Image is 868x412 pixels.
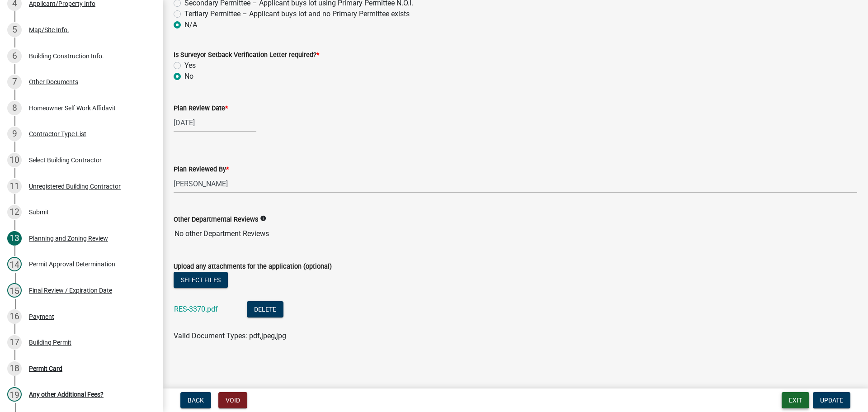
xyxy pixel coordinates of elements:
span: Back [188,397,204,404]
div: 7 [7,75,22,89]
a: RES-3370.pdf [174,305,218,313]
div: 11 [7,179,22,194]
i: info [260,215,266,222]
span: Valid Document Types: pdf,jpeg,jpg [174,331,286,340]
div: 12 [7,205,22,219]
label: Plan Reviewed By [174,166,229,173]
label: N/A [184,19,197,30]
div: Final Review / Expiration Date [29,287,112,294]
div: 13 [7,231,22,246]
div: 18 [7,361,22,376]
label: Is Surveyor Setback Verification Letter required? [174,52,319,58]
div: 10 [7,153,22,167]
div: 16 [7,309,22,324]
div: Permit Card [29,365,62,372]
div: Other Documents [29,79,78,85]
wm-modal-confirm: Delete Document [247,306,283,314]
div: Contractor Type List [29,131,86,137]
div: Applicant/Property Info [29,0,95,7]
input: mm/dd/yyyy [174,114,256,132]
div: Permit Approval Determination [29,261,115,267]
div: Select Building Contractor [29,157,102,163]
button: Void [218,392,247,408]
button: Update [813,392,850,408]
button: Select files [174,272,228,288]
button: Back [180,392,211,408]
label: No [184,71,193,82]
div: 15 [7,283,22,298]
div: Payment [29,313,54,320]
label: Yes [184,60,196,71]
div: Any other Additional Fees? [29,391,104,398]
label: Plan Review Date [174,105,228,112]
div: Unregistered Building Contractor [29,183,121,189]
div: 14 [7,257,22,271]
div: Planning and Zoning Review [29,235,108,242]
label: Tertiary Permittee – Applicant buys lot and no Primary Permittee exists [184,9,410,19]
div: Building Construction Info. [29,53,104,59]
div: 5 [7,23,22,37]
div: Map/Site Info. [29,27,69,33]
div: 8 [7,101,22,115]
button: Delete [247,301,283,317]
div: Submit [29,209,49,215]
div: 19 [7,387,22,402]
div: Building Permit [29,339,71,346]
div: Homeowner Self Work Affidavit [29,105,116,111]
label: Upload any attachments for the application (optional) [174,264,332,270]
div: 6 [7,49,22,63]
label: Other Departmental Reviews [174,217,258,223]
button: Exit [782,392,809,408]
div: 9 [7,127,22,141]
div: 17 [7,335,22,350]
span: Update [820,397,843,404]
